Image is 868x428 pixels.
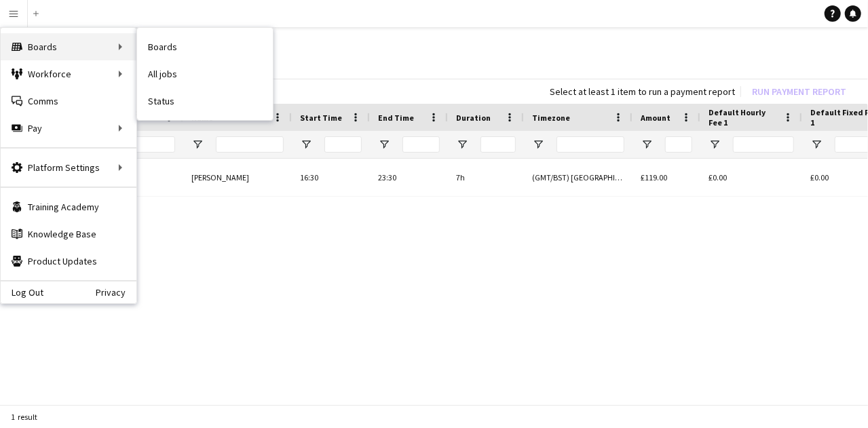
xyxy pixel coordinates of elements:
button: Open Filter Menu [810,138,823,151]
span: Start Time [300,113,342,123]
div: Select at least 1 item to run a payment report [550,85,735,98]
a: All jobs [137,60,273,87]
button: Open Filter Menu [532,138,544,151]
div: Pay [1,115,136,142]
div: Platform Settings [1,154,136,181]
a: Training Academy [1,193,136,220]
button: Open Filter Menu [191,138,204,151]
input: End Time Filter Input [402,136,440,153]
input: Start Time Filter Input [324,136,362,153]
a: Comms [1,87,136,115]
div: Boards [1,33,136,60]
span: [PERSON_NAME] [191,172,249,182]
span: Timezone [532,113,570,123]
input: Default Hourly Fee 1 Filter Input [733,136,794,153]
span: £119.00 [641,172,667,182]
a: Log Out [1,287,43,298]
span: Amount [641,113,671,123]
button: Open Filter Menu [641,138,653,151]
div: 7h [448,159,524,196]
a: Boards [137,33,273,60]
div: 23:30 [370,159,448,196]
input: Name Filter Input [216,136,284,153]
a: Product Updates [1,248,136,275]
span: Default Hourly Fee 1 [709,107,778,128]
a: Privacy [96,287,136,298]
button: Open Filter Menu [378,138,390,151]
button: Open Filter Menu [300,138,312,151]
div: Workforce [1,60,136,87]
input: Workforce ID Filter Input [134,136,175,153]
div: £0.00 [700,159,802,196]
div: 423 [102,159,183,196]
a: Knowledge Base [1,220,136,248]
button: Open Filter Menu [709,138,721,151]
span: End Time [378,113,414,123]
div: 16:30 [292,159,370,196]
input: Amount Filter Input [665,136,692,153]
input: Timezone Filter Input [556,136,624,153]
a: Status [137,87,273,115]
span: Duration [456,113,491,123]
button: Open Filter Menu [456,138,468,151]
div: (GMT/BST) [GEOGRAPHIC_DATA] [524,159,633,196]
